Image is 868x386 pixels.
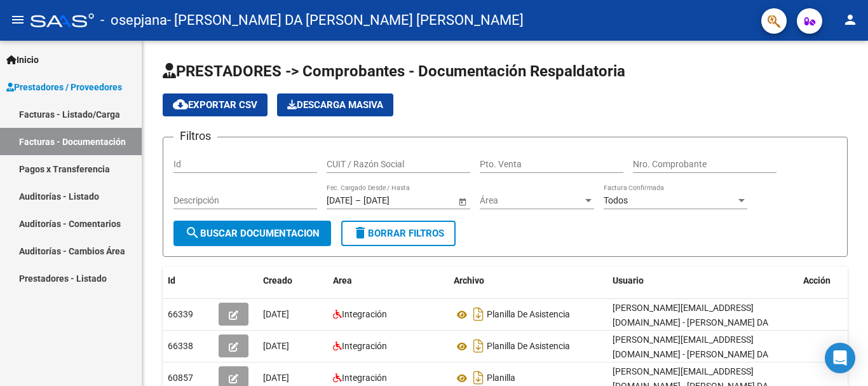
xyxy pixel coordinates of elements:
mat-icon: menu [10,12,25,27]
button: Exportar CSV [163,93,268,116]
span: 66338 [168,341,193,351]
span: Área [480,195,583,206]
span: [DATE] [263,341,289,351]
span: Integración [342,309,387,319]
span: Archivo [454,275,484,286]
span: Usuario [613,275,644,286]
span: [DATE] [263,309,289,319]
mat-icon: search [185,225,200,240]
span: [PERSON_NAME][EMAIL_ADDRESS][DOMAIN_NAME] - [PERSON_NAME] DA [PERSON_NAME] [613,334,768,374]
i: Descargar documento [470,336,487,356]
datatable-header-cell: Id [163,267,214,294]
datatable-header-cell: Acción [798,267,862,294]
span: [DATE] [263,373,289,383]
span: Area [333,275,352,286]
span: Buscar Documentacion [185,228,320,239]
span: [PERSON_NAME][EMAIL_ADDRESS][DOMAIN_NAME] - [PERSON_NAME] DA [PERSON_NAME] [613,303,768,342]
span: Id [168,275,175,286]
app-download-masive: Descarga masiva de comprobantes (adjuntos) [277,93,393,116]
button: Open calendar [456,195,469,208]
mat-icon: person [843,12,858,27]
span: Borrar Filtros [353,228,444,239]
span: Creado [263,275,292,286]
span: PRESTADORES -> Comprobantes - Documentación Respaldatoria [163,62,625,80]
h3: Filtros [173,127,217,145]
span: Exportar CSV [173,99,257,111]
span: Todos [604,195,628,205]
span: Inicio [6,53,39,67]
span: Descarga Masiva [287,99,383,111]
span: 66339 [168,309,193,319]
button: Borrar Filtros [341,221,456,246]
datatable-header-cell: Archivo [449,267,607,294]
span: Planilla De Asistencia [487,341,570,352]
input: Fecha inicio [327,195,353,206]
datatable-header-cell: Area [328,267,449,294]
span: Planilla [487,373,515,383]
span: 60857 [168,373,193,383]
mat-icon: delete [353,225,368,240]
i: Descargar documento [470,304,487,324]
span: Integración [342,373,387,383]
span: - [PERSON_NAME] DA [PERSON_NAME] [PERSON_NAME] [167,6,524,34]
span: – [355,195,361,206]
span: Integración [342,341,387,351]
input: Fecha fin [363,195,426,206]
mat-icon: cloud_download [173,97,188,112]
span: Prestadores / Proveedores [6,80,122,94]
datatable-header-cell: Creado [258,267,328,294]
span: Acción [803,275,831,286]
datatable-header-cell: Usuario [607,267,798,294]
span: - osepjana [100,6,167,34]
button: Buscar Documentacion [173,221,331,246]
button: Descarga Masiva [277,93,393,116]
div: Open Intercom Messenger [825,343,855,373]
span: Planilla De Asistencia [487,310,570,320]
